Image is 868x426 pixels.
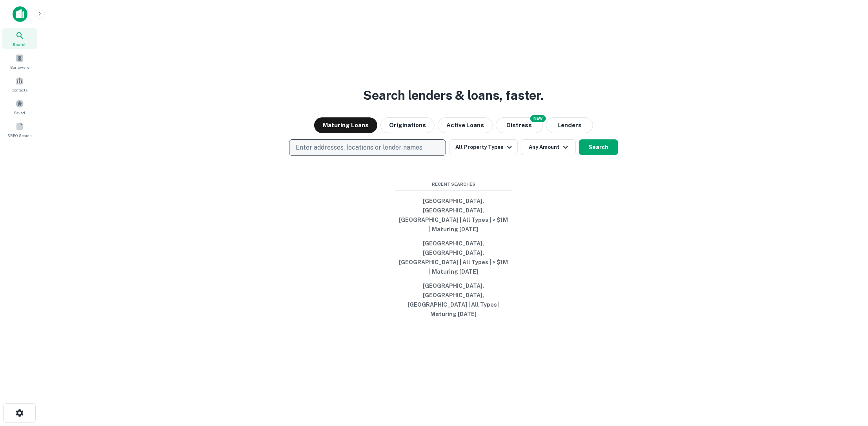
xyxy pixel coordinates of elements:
button: Enter addresses, locations or lender names [289,139,446,156]
button: All Property Types [449,139,517,155]
img: capitalize-icon.png [13,6,27,22]
button: Search distressed loans with lien and other non-mortgage details. [496,117,543,133]
a: SREO Search [2,119,37,140]
button: [GEOGRAPHIC_DATA], [GEOGRAPHIC_DATA], [GEOGRAPHIC_DATA] | All Types | > $1M | Maturing [DATE] [395,236,513,279]
span: Saved [14,110,25,116]
a: Saved [2,96,37,117]
span: SREO Search [7,132,32,139]
div: NEW [530,115,546,122]
span: Recent Searches [395,181,513,188]
iframe: Chat Widget [829,363,868,401]
button: Maturing Loans [314,117,377,133]
a: Search [2,28,37,49]
button: Active Loans [438,117,493,133]
button: Lenders [546,117,593,133]
button: Search [579,139,618,155]
span: Borrowers [10,64,29,70]
button: Originations [380,117,435,133]
button: [GEOGRAPHIC_DATA], [GEOGRAPHIC_DATA], [GEOGRAPHIC_DATA] | All Types | Maturing [DATE] [395,279,513,321]
span: Contacts [12,87,27,93]
button: Any Amount [521,139,576,155]
button: [GEOGRAPHIC_DATA], [GEOGRAPHIC_DATA], [GEOGRAPHIC_DATA] | All Types | > $1M | Maturing [DATE] [395,194,513,236]
h3: Search lenders & loans, faster. [364,86,544,105]
a: Contacts [2,73,37,95]
a: Borrowers [2,51,37,72]
span: Search [13,41,27,48]
p: Enter addresses, locations or lender names [296,143,422,152]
